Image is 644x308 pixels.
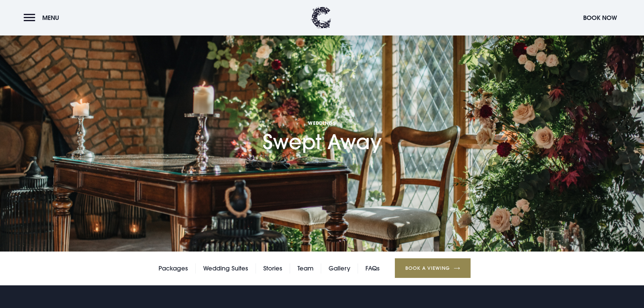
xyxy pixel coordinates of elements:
[297,263,313,274] a: Team
[329,263,350,274] a: Gallery
[263,263,282,274] a: Stories
[24,10,63,25] button: Menu
[263,120,382,126] span: Weddings
[203,263,248,274] a: Wedding Suites
[263,82,382,154] h1: Swept Away
[311,7,331,29] img: Clandeboye Lodge
[580,10,620,25] button: Book Now
[365,263,380,274] a: FAQs
[395,258,471,278] a: Book a Viewing
[159,263,188,274] a: Packages
[42,14,59,22] span: Menu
